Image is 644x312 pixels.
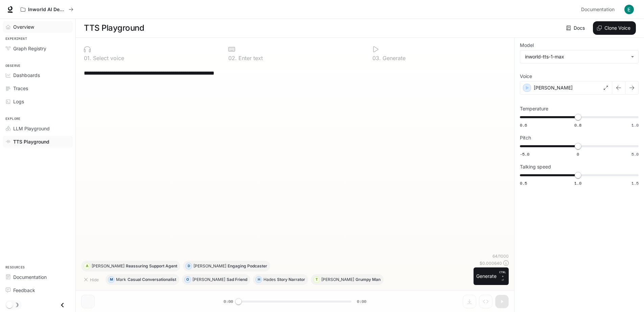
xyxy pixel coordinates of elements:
button: O[PERSON_NAME]Sad Friend [182,274,250,285]
button: GenerateCTRL +⏎ [474,267,509,285]
div: inworld-tts-1-max [520,50,638,63]
p: Temperature [520,106,548,111]
button: D[PERSON_NAME]Engaging Podcaster [183,261,270,271]
img: User avatar [624,5,634,14]
p: CTRL + [499,270,506,278]
p: Select voice [91,55,124,61]
a: LLM Playground [3,123,73,134]
p: 0 1 . [84,55,91,61]
p: Talking speed [520,164,551,169]
span: Traces [13,85,28,92]
span: 1.0 [631,122,639,128]
a: Traces [3,82,73,94]
a: Graph Registry [3,43,73,54]
button: All workspaces [18,3,76,16]
p: Sad Friend [227,278,247,282]
p: Grumpy Man [355,278,381,282]
p: Generate [381,55,406,61]
span: 5.0 [631,151,639,157]
p: Reassuring Support Agent [126,264,177,268]
p: Voice [520,74,532,79]
div: H [256,274,262,285]
p: $ 0.000640 [480,260,502,266]
button: User avatar [622,3,636,16]
p: Engaging Podcaster [228,264,267,268]
div: D [186,261,192,271]
span: 0 [577,151,579,157]
p: Pitch [520,135,531,140]
p: Inworld AI Demos [28,7,66,12]
div: A [84,261,90,271]
span: 0.5 [520,180,527,186]
a: Docs [565,21,588,35]
div: inworld-tts-1-max [525,53,627,60]
span: 1.5 [631,180,639,186]
span: Logs [13,98,24,105]
p: ⏎ [499,270,506,282]
span: -5.0 [520,151,529,157]
a: Feedback [3,284,73,296]
span: Documentation [581,5,615,14]
p: Story Narrator [277,278,305,282]
button: HHadesStory Narrator [253,274,308,285]
a: Overview [3,21,73,33]
button: A[PERSON_NAME]Reassuring Support Agent [81,261,180,271]
span: LLM Playground [13,125,50,132]
h1: TTS Playground [84,21,144,35]
a: Logs [3,96,73,107]
span: Feedback [13,287,35,294]
span: Documentation [13,274,47,281]
button: MMarkCasual Conversationalist [106,274,179,285]
button: Close drawer [55,298,70,312]
div: T [314,274,320,285]
div: M [108,274,114,285]
a: Documentation [3,271,73,283]
div: O [185,274,191,285]
button: Clone Voice [593,21,636,35]
p: [PERSON_NAME] [193,264,226,268]
p: 0 2 . [228,55,237,61]
a: Documentation [578,3,620,16]
span: Graph Registry [13,45,46,52]
p: Hades [263,278,276,282]
a: TTS Playground [3,136,73,148]
p: Casual Conversationalist [128,278,176,282]
button: Hide [81,274,103,285]
a: Dashboards [3,69,73,81]
button: T[PERSON_NAME]Grumpy Man [311,274,384,285]
p: Enter text [237,55,263,61]
p: [PERSON_NAME] [192,278,225,282]
p: Mark [116,278,126,282]
p: 0 3 . [372,55,381,61]
span: 0.6 [520,122,527,128]
p: [PERSON_NAME] [321,278,354,282]
p: 64 / 1000 [492,253,509,259]
p: [PERSON_NAME] [534,84,573,91]
span: Dark mode toggle [6,301,13,308]
p: [PERSON_NAME] [92,264,124,268]
span: 1.0 [574,180,581,186]
span: TTS Playground [13,138,49,145]
span: 0.8 [574,122,581,128]
span: Dashboards [13,72,40,79]
p: Model [520,43,534,48]
span: Overview [13,23,34,30]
